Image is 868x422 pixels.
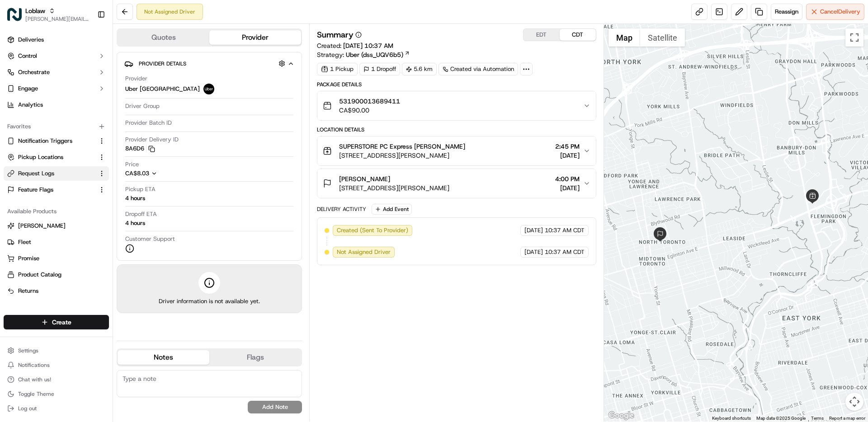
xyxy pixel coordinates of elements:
button: Toggle Theme [4,388,109,400]
span: Pickup ETA [125,185,156,193]
a: Promise [7,254,105,263]
a: Returns [7,287,105,295]
span: 10:37 AM CDT [545,226,585,234]
span: Customer Support [125,235,175,243]
button: Log out [4,402,109,415]
button: Pickup Locations [4,150,109,164]
span: Knowledge Base [18,202,69,211]
span: • [75,140,78,147]
button: Provider [209,30,301,45]
button: Returns [4,284,109,298]
button: Product Catalog [4,267,109,282]
a: 💻API Documentation [73,198,149,215]
button: Add Event [372,204,412,215]
a: Pickup Locations [7,153,94,161]
span: CA$90.00 [339,106,400,115]
h3: Summary [317,31,354,39]
span: Created: [317,41,393,50]
button: Loblaw [25,6,45,15]
span: Engage [18,84,38,93]
span: Uber (dss_UQV6b5) [346,50,403,59]
span: Price [125,160,139,169]
a: Deliveries [4,33,109,47]
span: Toggle Theme [18,390,54,398]
div: 1 Dropoff [359,63,400,75]
span: API Documentation [85,202,145,211]
div: Package Details [317,81,596,88]
a: Notification Triggers [7,137,94,145]
a: Created via Automation [439,63,518,75]
a: 📗Knowledge Base [5,198,73,215]
div: Past conversations [9,117,61,125]
span: Fleet [18,238,31,246]
button: Show satellite imagery [640,28,685,47]
span: Provider Delivery ID [125,136,179,144]
span: [DATE] [524,226,543,234]
button: Orchestrate [4,65,109,80]
span: Settings [18,347,38,354]
button: Notes [118,350,209,365]
a: Fleet [7,238,105,246]
button: Keyboard shortcuts [712,415,751,422]
span: Log out [18,405,37,412]
button: Chat with us! [4,373,109,386]
a: Report a map error [829,416,865,421]
div: Favorites [4,119,109,134]
div: 5.6 km [402,63,437,75]
span: Dropoff ETA [125,210,157,218]
span: Create [52,318,71,327]
button: [PERSON_NAME][STREET_ADDRESS][PERSON_NAME]4:00 PM[DATE] [317,169,595,198]
div: Strategy: [317,50,410,59]
span: Deliveries [18,36,44,44]
span: Chat with us! [18,376,51,383]
input: Got a question? Start typing here... [24,58,163,68]
span: Reassign [775,8,798,16]
div: 4 hours [125,219,145,227]
span: Analytics [18,101,43,109]
span: Returns [18,287,38,295]
div: 📗 [9,203,16,210]
span: Driver information is not available yet. [159,297,260,305]
div: Location Details [317,126,596,133]
img: Loblaw [7,7,22,22]
img: Google [606,410,636,422]
div: We're available if you need us! [41,95,124,103]
img: uber-new-logo.jpeg [203,84,214,94]
span: Created (Sent To Provider) [337,226,408,234]
span: CA$8.03 [125,169,149,177]
span: 4:00 PM [555,174,580,183]
button: 8A6D6 [125,145,155,153]
img: 4037041995827_4c49e92c6e3ed2e3ec13_72.png [19,86,35,103]
button: Quotes [118,30,209,45]
p: Welcome 👋 [9,36,165,51]
span: [PERSON_NAME] [28,140,73,147]
button: Reassign [771,4,802,20]
span: Notification Triggers [18,137,72,145]
span: [PERSON_NAME] [28,164,73,172]
a: Powered byPylon [64,224,109,231]
button: Show street map [609,28,640,47]
a: Analytics [4,98,109,112]
span: [DATE] [555,151,580,160]
span: [STREET_ADDRESS][PERSON_NAME] [339,151,465,160]
span: Provider Details [139,60,186,67]
span: [STREET_ADDRESS][PERSON_NAME] [339,183,449,192]
span: 531900013689411 [339,97,400,106]
button: Toggle fullscreen view [845,28,863,47]
span: [DATE] [524,248,543,256]
span: Cancel Delivery [820,8,860,16]
a: Feature Flags [7,186,94,194]
img: Nash [9,9,27,27]
img: Tiffany Volk [9,131,24,146]
a: Request Logs [7,169,94,178]
span: SUPERSTORE PC Express [PERSON_NAME] [339,142,465,151]
div: Delivery Activity [317,206,366,213]
span: [DATE] [80,164,99,172]
button: Flags [209,350,301,365]
button: Notifications [4,359,109,371]
a: Uber (dss_UQV6b5) [346,50,410,59]
span: Provider Batch ID [125,119,172,127]
span: Uber [GEOGRAPHIC_DATA] [125,85,200,93]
